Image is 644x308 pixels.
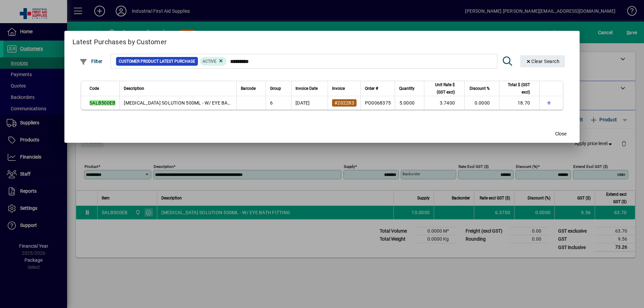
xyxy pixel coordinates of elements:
div: Barcode [241,85,262,92]
span: # [334,100,337,106]
button: Filter [78,55,104,67]
span: Filter [79,59,103,64]
span: Invoice Date [296,85,318,92]
span: [MEDICAL_DATA] SOLUTION 500ML - W/ EYE BATH FITTING [124,100,253,106]
span: Close [555,130,567,137]
span: Description [124,85,144,92]
span: Code [90,85,99,92]
span: Unit Rate $ (GST excl) [428,81,455,96]
span: Discount % [470,85,490,92]
button: Close [550,128,572,140]
td: PO0068375 [361,96,395,110]
div: Unit Rate $ (GST excl) [428,81,461,96]
span: Order # [365,85,378,92]
div: Code [90,85,115,92]
div: Discount % [469,85,496,92]
span: Barcode [241,85,256,92]
span: Active [203,59,216,64]
td: [DATE] [291,96,328,110]
div: Quantity [399,85,421,92]
div: Order # [365,85,391,92]
div: Description [124,85,232,92]
span: Invoice [332,85,345,92]
span: Group [270,85,281,92]
span: 202283 [337,100,354,106]
span: Total $ (GST excl) [503,81,530,96]
td: 5.0000 [395,96,424,110]
em: SALB500EB [90,100,115,106]
td: 0.0000 [464,96,499,110]
div: Invoice Date [296,85,324,92]
span: Clear Search [526,59,560,64]
span: Quantity [399,85,415,92]
span: 6 [270,100,273,106]
div: Invoice [332,85,357,92]
td: 3.7400 [424,96,464,110]
span: Customer Product Latest Purchase [119,58,195,65]
h2: Latest Purchases by Customer [64,31,580,50]
a: #202283 [332,99,357,107]
td: 18.70 [499,96,539,110]
button: Clear [520,55,565,67]
mat-chip: Product Activation Status: Active [200,57,227,66]
div: Total $ (GST excl) [503,81,536,96]
div: Group [270,85,287,92]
